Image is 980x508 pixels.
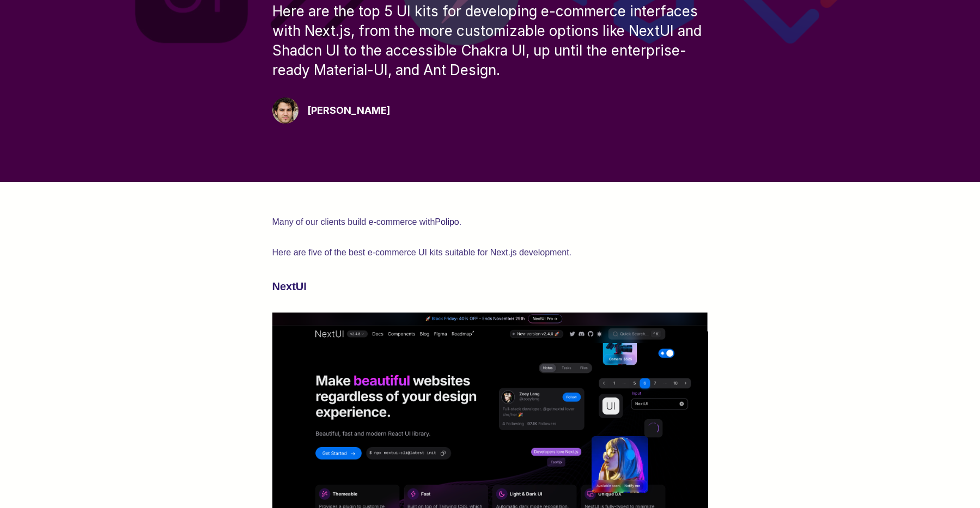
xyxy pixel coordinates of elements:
[435,217,459,227] a: Polipo
[272,280,307,292] strong: NextUI
[307,103,390,118] div: [PERSON_NAME]
[272,215,708,260] p: Many of our clients build e-commerce with . Here are five of the best e-commerce UI kits suitable...
[272,2,708,80] div: Here are the top 5 UI kits for developing e-commerce interfaces with Next.js, from the more custo...
[272,97,299,124] img: Giorgio Pari Polipo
